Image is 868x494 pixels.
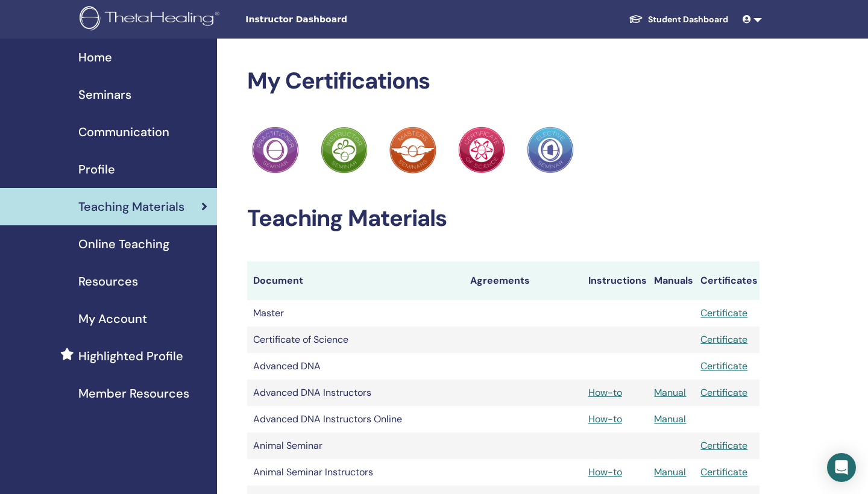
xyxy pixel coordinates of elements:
img: Practitioner [527,127,574,174]
a: Manual [654,466,686,478]
a: Student Dashboard [619,8,738,31]
a: Certificate [700,360,747,372]
a: Certificate [700,333,747,346]
img: Practitioner [252,127,299,174]
span: My Account [78,310,147,328]
h2: Teaching Materials [247,205,759,233]
th: Instructions [582,261,649,300]
img: Practitioner [389,127,436,174]
td: Advanced DNA Instructors Online [247,406,464,433]
span: Seminars [78,86,131,104]
th: Manuals [648,261,694,300]
a: How-to [588,386,622,399]
a: Manual [654,413,686,425]
td: Animal Seminar Instructors [247,459,464,486]
a: How-to [588,466,622,478]
span: Highlighted Profile [78,347,183,365]
td: Animal Seminar [247,433,464,459]
span: Instructor Dashboard [245,13,426,26]
img: Practitioner [458,127,505,174]
span: Teaching Materials [78,198,184,216]
a: Certificate [700,439,747,452]
div: Open Intercom Messenger [827,453,856,482]
a: Certificate [700,466,747,478]
span: Profile [78,160,115,178]
th: Document [247,261,464,300]
span: Resources [78,272,138,290]
a: Certificate [700,386,747,399]
span: Member Resources [78,384,189,402]
span: Home [78,48,112,66]
span: Online Teaching [78,235,169,253]
th: Certificates [694,261,759,300]
span: Communication [78,123,169,141]
td: Advanced DNA Instructors [247,380,464,406]
h2: My Certifications [247,67,759,95]
td: Master [247,300,464,327]
a: Manual [654,386,686,399]
td: Advanced DNA [247,353,464,380]
img: logo.png [80,6,224,33]
td: Certificate of Science [247,327,464,353]
img: graduation-cap-white.svg [629,14,643,24]
img: Practitioner [321,127,368,174]
a: Certificate [700,307,747,319]
a: How-to [588,413,622,425]
th: Agreements [464,261,582,300]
